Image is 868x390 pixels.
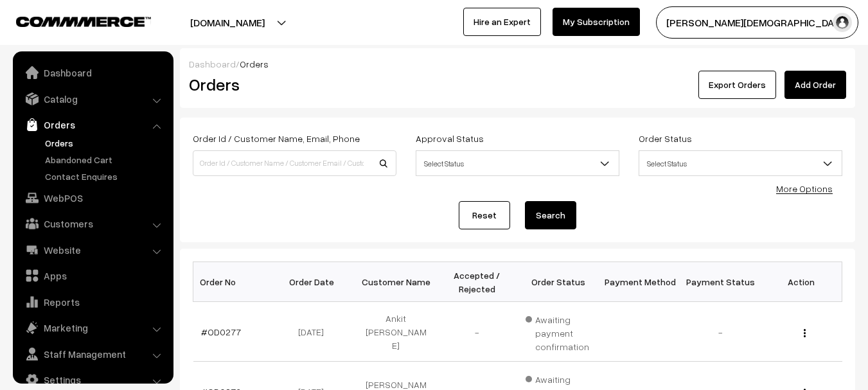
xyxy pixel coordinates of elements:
button: Export Orders [698,71,776,99]
a: Orders [42,136,169,150]
a: More Options [776,183,833,194]
label: Order Id / Customer Name, Email, Phone [193,132,360,145]
th: Action [761,262,842,302]
a: #OD0277 [201,326,241,337]
a: Abandoned Cart [42,153,169,166]
a: Contact Enquires [42,170,169,183]
label: Order Status [639,132,692,145]
a: Dashboard [189,58,236,69]
button: Search [525,201,576,229]
span: Awaiting payment confirmation [526,310,591,353]
td: [DATE] [274,302,355,362]
a: Website [16,238,169,261]
div: / [189,57,846,71]
button: [DOMAIN_NAME] [145,6,310,39]
a: WebPOS [16,186,169,209]
th: Order No [193,262,274,302]
a: Hire an Expert [463,8,541,36]
a: My Subscription [553,8,640,36]
img: Menu [804,329,806,337]
a: Customers [16,212,169,235]
span: Select Status [639,152,842,175]
span: Orders [240,58,269,69]
a: Catalog [16,87,169,111]
span: Select Status [639,150,842,176]
th: Payment Method [599,262,680,302]
th: Order Date [274,262,355,302]
td: - [680,302,761,362]
h2: Orders [189,75,395,94]
a: Add Order [784,71,846,99]
th: Accepted / Rejected [436,262,517,302]
img: COMMMERCE [16,17,151,26]
td: - [436,302,517,362]
th: Payment Status [680,262,761,302]
td: Ankit [PERSON_NAME] [355,302,436,362]
img: user [833,13,852,32]
a: Orders [16,113,169,136]
th: Customer Name [355,262,436,302]
span: Select Status [416,150,619,176]
span: Select Status [416,152,619,175]
a: Dashboard [16,61,169,84]
input: Order Id / Customer Name / Customer Email / Customer Phone [193,150,396,176]
button: [PERSON_NAME][DEMOGRAPHIC_DATA] [656,6,858,39]
a: COMMMERCE [16,13,128,28]
th: Order Status [518,262,599,302]
a: Reset [459,201,510,229]
a: Reports [16,290,169,314]
a: Staff Management [16,342,169,366]
label: Approval Status [416,132,484,145]
a: Apps [16,264,169,287]
a: Marketing [16,316,169,339]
